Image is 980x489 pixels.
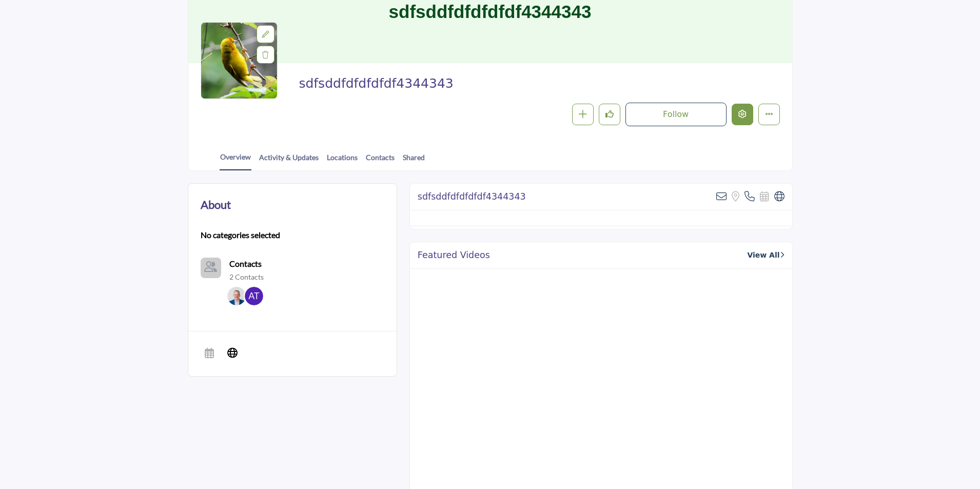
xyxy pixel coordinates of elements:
a: Locations [326,152,358,170]
img: Andy S S. [227,287,246,305]
a: Link of redirect to contact page [201,258,221,278]
img: Akshay T. [245,287,263,305]
span: sdfsddfdfdfdfdf4344343 [299,75,530,92]
a: Shared [402,152,425,170]
button: More details [758,104,780,125]
h2: sdfsddfdfdfdfdf4344343 [418,191,526,202]
b: Contacts [229,259,262,268]
button: Edit company [732,104,753,125]
a: Overview [220,151,251,170]
a: View All [747,250,784,261]
a: Contacts [229,258,262,270]
button: Contact-Employee Icon [201,258,221,278]
div: Aspect Ratio:1:1,Size:400x400px [257,25,275,43]
a: Activity & Updates [259,152,319,170]
button: Like [599,104,620,125]
b: No categories selected [201,229,280,241]
h2: Featured Videos [418,250,490,261]
a: Contacts [365,152,395,170]
h2: About [201,196,231,213]
button: Follow [625,103,727,126]
a: 2 Contacts [229,272,264,282]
